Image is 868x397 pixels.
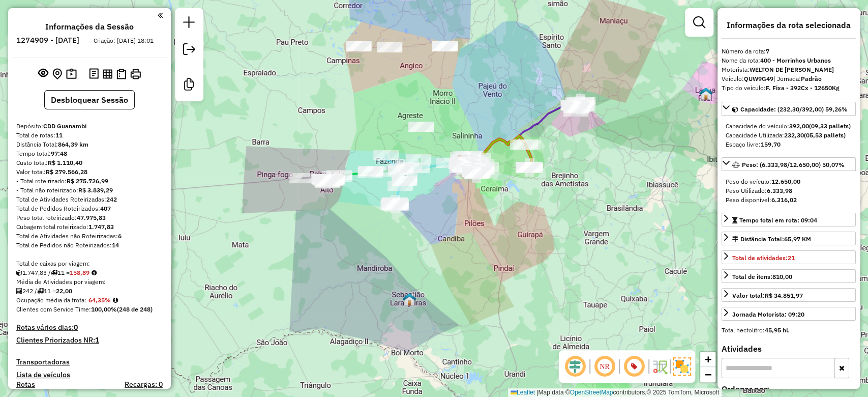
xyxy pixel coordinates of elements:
[91,305,117,313] strong: 100,00%
[784,131,804,139] strong: 232,30
[722,269,856,283] a: Total de itens:810,00
[760,56,831,64] strong: 400 - Morrinhos Urbanos
[722,213,856,226] a: Tempo total em rota: 09:04
[100,205,111,212] strong: 407
[74,323,78,332] strong: 0
[16,268,163,277] div: 1.747,83 / 11 =
[16,270,22,276] i: Cubagem total roteirizado
[789,122,809,130] strong: 392,00
[700,367,715,382] a: Zoom out
[48,159,82,166] strong: R$ 1.110,40
[765,326,789,334] strong: 45,95 hL
[771,178,800,185] strong: 12.650,00
[125,380,163,389] h4: Recargas: 0
[16,213,163,222] div: Peso total roteirizado:
[761,140,781,148] strong: 159,70
[563,354,587,379] span: Ocultar deslocamento
[16,277,163,287] div: Média de Atividades por viagem:
[456,151,481,161] div: Atividade não roteirizada - MERCEARIA ALVES
[46,168,87,176] strong: R$ 279.566,28
[346,41,371,51] div: Atividade não roteirizada - MARIA JOSE MENDES LEaO PEREIRA
[732,235,811,244] div: Distância Total:
[570,389,613,396] a: OpenStreetMap
[732,291,803,300] div: Valor total:
[592,354,617,379] span: Ocultar NR
[511,389,535,396] a: Leaflet
[508,388,722,397] div: Map data © contributors,© 2025 TomTom, Microsoft
[16,195,163,204] div: Total de Atividades Roteirizadas:
[113,297,118,303] em: Média calculada utilizando a maior ocupação (%Peso ou %Cubagem) de cada rota da sessão. Rotas cro...
[750,66,834,73] strong: WELTON DE [PERSON_NAME]
[16,358,163,366] h4: Transportadoras
[700,352,715,367] a: Zoom in
[772,273,792,280] strong: 810,00
[16,140,163,149] div: Distância Total:
[432,41,457,51] div: Atividade não roteirizada - TIAGO ALVES DE SOUZA
[16,323,163,332] h4: Rotas vários dias:
[739,216,817,224] span: Tempo total em rota: 09:04
[766,84,840,92] strong: F. Fixa - 392Cx - 12650Kg
[64,66,79,82] button: Painel de Sugestão
[699,87,712,100] img: Lagoa Real
[403,293,416,306] img: Sebastião das Laranjeiras
[16,131,163,140] div: Total de rotas:
[16,288,22,294] i: Total de Atividades
[179,12,199,35] a: Nova sessão e pesquisa
[16,305,91,313] span: Clientes com Service Time:
[16,36,79,45] h6: 1274909 - [DATE]
[705,353,711,365] span: +
[16,232,163,241] div: Total de Atividades não Roteirizadas:
[16,287,163,296] div: 242 / 11 =
[36,66,50,82] button: Exibir sessão original
[732,254,795,262] span: Total de atividades:
[622,354,646,379] span: Exibir número da rota
[16,296,86,304] span: Ocupação média da frota:
[773,75,822,82] span: | Jornada:
[88,223,114,231] strong: 1.747,83
[44,90,135,109] button: Desbloquear Sessão
[114,67,128,81] button: Visualizar Romaneio
[78,186,113,194] strong: R$ 3.839,29
[58,140,88,148] strong: 864,39 km
[45,22,134,32] h4: Informações da Sessão
[766,47,769,55] strong: 7
[16,222,163,232] div: Cubagem total roteirizado:
[16,186,163,195] div: - Total não roteirizado:
[89,36,158,45] div: Criação: [DATE] 18:01
[16,241,163,250] div: Total de Pedidos não Roteirizados:
[722,118,856,153] div: Capacidade: (232,30/392,00) 59,26%
[101,67,114,80] button: Visualizar relatório de Roteirização
[726,122,852,131] div: Capacidade do veículo:
[771,196,797,204] strong: 6.316,02
[92,270,97,276] i: Meta Caixas/viagem: 205,07 Diferença: -46,18
[56,287,72,295] strong: 22,00
[51,270,57,276] i: Total de rotas
[16,259,163,268] div: Total de caixas por viagem:
[732,272,792,281] div: Total de itens:
[128,67,143,81] button: Imprimir Rotas
[722,173,856,209] div: Peso: (6.333,98/12.650,00) 50,07%
[88,296,111,304] strong: 64,35%
[106,195,117,203] strong: 242
[16,380,35,389] h4: Rotas
[50,66,64,82] button: Centralizar mapa no depósito ou ponto de apoio
[722,20,856,30] h4: Informações da rota selecionada
[726,195,852,205] div: Peso disponível:
[118,232,122,240] strong: 6
[536,389,538,396] span: |
[16,177,163,186] div: - Total roteirizado:
[651,358,668,375] img: Fluxo de ruas
[70,269,89,276] strong: 158,89
[37,288,44,294] i: Total de rotas
[722,232,856,245] a: Distância Total:65,97 KM
[804,131,846,139] strong: (05,53 pallets)
[722,326,856,335] div: Total hectolitro:
[346,41,372,51] div: Atividade não roteirizada - MARIA JOSE MENDES LEaO PEREIRA
[117,305,153,313] strong: (248 de 248)
[377,42,402,52] div: Atividade não roteirizada - VERBENA OLIVEIRA CAIRES SILVA
[16,158,163,167] div: Custo total:
[801,75,822,82] strong: Padrão
[43,122,86,130] strong: CDD Guanambi
[55,131,63,139] strong: 11
[51,150,67,157] strong: 97:48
